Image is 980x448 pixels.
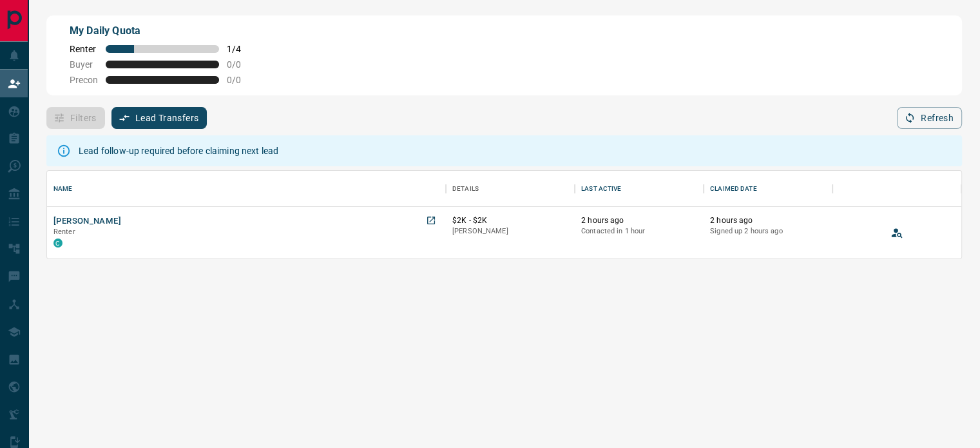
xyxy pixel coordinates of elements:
[70,75,98,85] span: Precon
[575,171,704,207] div: Last Active
[53,215,121,228] button: [PERSON_NAME]
[452,171,479,207] div: Details
[423,212,439,229] a: Open in New Tab
[710,226,826,237] p: Signed up 2 hours ago
[70,44,98,54] span: Renter
[446,171,575,207] div: Details
[704,171,832,207] div: Claimed Date
[887,223,907,242] button: View Lead
[79,139,278,162] div: Lead follow-up required before claiming next lead
[452,215,568,226] p: $2K - $2K
[581,171,621,207] div: Last Active
[111,107,207,129] button: Lead Transfers
[710,215,826,226] p: 2 hours ago
[581,226,697,237] p: Contacted in 1 hour
[897,107,962,129] button: Refresh
[53,228,75,236] span: Renter
[227,44,255,54] span: 1 / 4
[710,171,757,207] div: Claimed Date
[227,59,255,70] span: 0 / 0
[53,239,62,248] div: condos.ca
[581,215,697,226] p: 2 hours ago
[70,59,98,70] span: Buyer
[53,171,73,207] div: Name
[70,23,255,39] p: My Daily Quota
[47,171,446,207] div: Name
[452,226,568,237] p: [PERSON_NAME]
[890,226,903,239] svg: View Lead
[227,75,255,85] span: 0 / 0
